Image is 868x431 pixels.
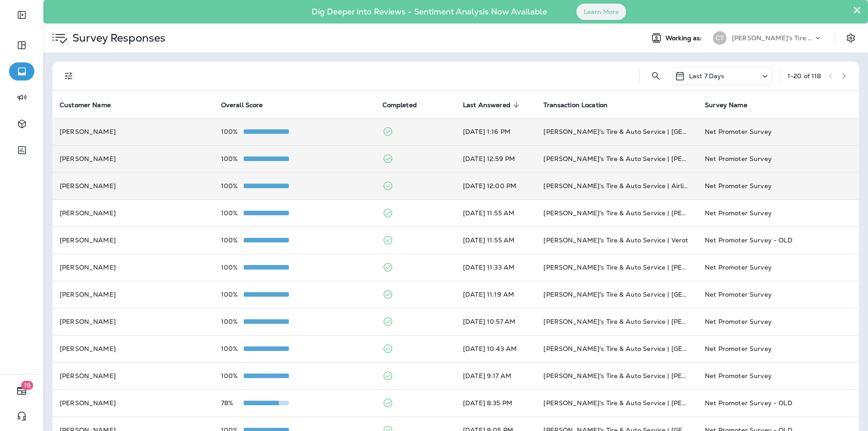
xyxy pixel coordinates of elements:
[853,3,861,17] button: Close
[698,172,859,199] td: Net Promoter Survey
[221,101,263,109] span: Overall Score
[698,389,859,417] td: Net Promoter Survey - OLD
[665,34,704,42] span: Working as:
[52,118,214,145] td: [PERSON_NAME]
[536,362,698,389] td: [PERSON_NAME]'s Tire & Auto Service | [PERSON_NAME]
[60,101,111,109] span: Customer Name
[221,209,244,217] p: 100%
[536,281,698,308] td: [PERSON_NAME]'s Tire & Auto Service | [GEOGRAPHIC_DATA]
[456,227,536,254] td: [DATE] 11:55 AM
[536,172,698,199] td: [PERSON_NAME]’s Tire & Auto Service | Airline Hwy
[456,145,536,172] td: [DATE] 12:59 PM
[52,335,214,362] td: [PERSON_NAME]
[456,389,536,417] td: [DATE] 8:35 PM
[456,199,536,227] td: [DATE] 11:55 AM
[382,101,429,109] span: Completed
[698,281,859,308] td: Net Promoter Survey
[698,227,859,254] td: Net Promoter Survey - OLD
[456,118,536,145] td: [DATE] 1:16 PM
[221,318,244,325] p: 100%
[221,345,244,352] p: 100%
[576,4,626,20] button: Learn More
[52,281,214,308] td: [PERSON_NAME]
[52,172,214,199] td: [PERSON_NAME]
[463,101,522,109] span: Last Answered
[52,145,214,172] td: [PERSON_NAME]
[221,101,275,109] span: Overall Score
[536,389,698,417] td: [PERSON_NAME]'s Tire & Auto Service | [PERSON_NAME]
[52,199,214,227] td: [PERSON_NAME]
[221,237,244,244] p: 100%
[285,10,573,13] p: Dig Deeper into Reviews - Sentiment Analysis Now Available
[698,308,859,335] td: Net Promoter Survey
[698,362,859,389] td: Net Promoter Survey
[536,227,698,254] td: [PERSON_NAME]'s Tire & Auto Service | Verot
[221,291,244,298] p: 100%
[705,101,759,109] span: Survey Name
[536,145,698,172] td: [PERSON_NAME]'s Tire & Auto Service | [PERSON_NAME]
[221,128,244,135] p: 100%
[60,67,78,85] button: Filters
[221,372,244,379] p: 100%
[221,182,244,189] p: 100%
[221,264,244,271] p: 100%
[456,254,536,281] td: [DATE] 11:33 AM
[21,381,33,390] span: 19
[843,30,859,46] button: Settings
[463,101,510,109] span: Last Answered
[698,145,859,172] td: Net Promoter Survey
[698,335,859,362] td: Net Promoter Survey
[456,335,536,362] td: [DATE] 10:43 AM
[536,118,698,145] td: [PERSON_NAME]'s Tire & Auto Service | [GEOGRAPHIC_DATA]
[456,172,536,199] td: [DATE] 12:00 PM
[9,382,34,400] button: 19
[698,254,859,281] td: Net Promoter Survey
[9,6,34,24] button: Expand Sidebar
[52,389,214,417] td: [PERSON_NAME]
[732,34,813,42] p: [PERSON_NAME]'s Tire & Auto
[536,254,698,281] td: [PERSON_NAME]'s Tire & Auto Service | [PERSON_NAME]
[52,254,214,281] td: [PERSON_NAME]
[536,308,698,335] td: [PERSON_NAME]'s Tire & Auto Service | [PERSON_NAME]
[647,67,665,85] button: Search Survey Responses
[52,308,214,335] td: [PERSON_NAME]
[382,101,417,109] span: Completed
[536,199,698,227] td: [PERSON_NAME]'s Tire & Auto Service | [PERSON_NAME]
[69,31,165,45] p: Survey Responses
[60,101,123,109] span: Customer Name
[698,118,859,145] td: Net Promoter Survey
[543,101,619,109] span: Transaction Location
[788,72,821,80] div: 1 - 20 of 118
[221,155,244,162] p: 100%
[52,362,214,389] td: [PERSON_NAME]
[456,308,536,335] td: [DATE] 10:57 AM
[689,72,725,80] p: Last 7 Days
[52,227,214,254] td: [PERSON_NAME]
[705,101,747,109] span: Survey Name
[698,199,859,227] td: Net Promoter Survey
[536,335,698,362] td: [PERSON_NAME]'s Tire & Auto Service | [GEOGRAPHIC_DATA]
[713,31,726,45] div: CT
[543,101,608,109] span: Transaction Location
[456,362,536,389] td: [DATE] 9:17 AM
[221,399,244,407] p: 78%
[456,281,536,308] td: [DATE] 11:19 AM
